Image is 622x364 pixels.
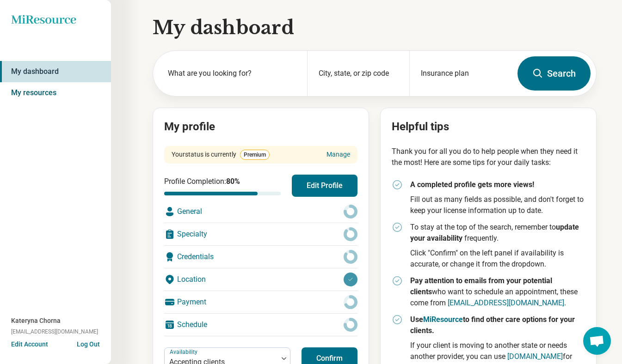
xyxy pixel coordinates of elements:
[172,150,270,160] div: Your status is currently
[168,68,296,79] label: What are you looking for?
[292,175,357,197] button: Edit Profile
[583,327,611,355] div: Open chat
[11,316,61,326] span: Kateryna Chorna
[164,268,357,291] div: Location
[392,119,585,135] h2: Helpful tips
[11,340,48,349] button: Edit Account
[392,146,585,168] p: Thank you for all you do to help people when they need it the most! Here are some tips for your d...
[448,298,564,307] a: [EMAIL_ADDRESS][DOMAIN_NAME]
[423,315,463,324] a: MiResource
[77,340,100,347] button: Log Out
[517,56,591,91] button: Search
[170,349,199,355] label: Availability
[164,119,357,135] h2: My profile
[507,352,563,361] a: [DOMAIN_NAME]
[11,328,98,336] span: [EMAIL_ADDRESS][DOMAIN_NAME]
[164,314,357,336] div: Schedule
[326,150,350,159] a: Manage
[410,222,585,244] p: To stay at the top of the search, remember to frequently.
[410,276,552,296] strong: Pay attention to emails from your potential clients
[410,194,585,216] p: Fill out as many fields as possible, and don't forget to keep your license information up to date.
[164,246,357,268] div: Credentials
[240,150,270,160] span: Premium
[164,200,357,223] div: General
[164,223,357,245] div: Specialty
[410,248,585,270] p: Click "Confirm" on the left panel if availability is accurate, or change it from the dropdown.
[164,176,281,195] div: Profile Completion:
[410,180,534,189] strong: A completed profile gets more views!
[410,275,585,309] p: who want to schedule an appointment, these come from .
[164,291,357,313] div: Payment
[153,15,597,41] h1: My dashboard
[410,223,579,243] strong: update your availability
[410,315,575,335] strong: Use to find other care options for your clients.
[226,177,240,186] span: 80 %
